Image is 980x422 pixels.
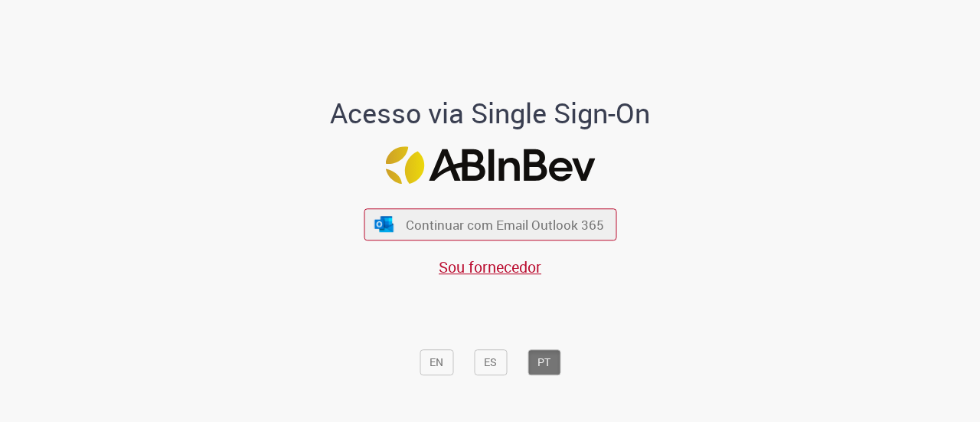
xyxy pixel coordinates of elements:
button: ES [474,349,507,375]
button: EN [420,349,453,375]
img: ícone Azure/Microsoft 360 [374,216,395,232]
img: Logo ABInBev [385,146,595,184]
button: ícone Azure/Microsoft 360 Continuar com Email Outlook 365 [364,209,616,240]
button: PT [528,349,560,375]
a: Sou fornecedor [439,257,541,277]
h1: Acesso via Single Sign-On [278,98,703,129]
span: Continuar com Email Outlook 365 [406,216,604,234]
